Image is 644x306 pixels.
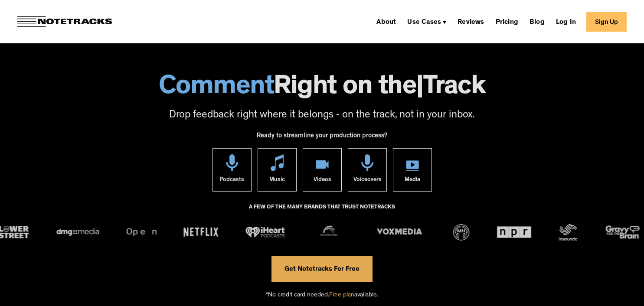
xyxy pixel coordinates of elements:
div: Music [269,171,285,191]
a: About [373,15,399,29]
div: Use Cases [404,15,450,29]
div: Podcasts [220,171,244,191]
div: A FEW OF THE MANY BRANDS THAT TRUST NOTETRACKS [249,200,395,223]
a: Voiceovers [348,148,387,191]
span: Comment [159,75,274,102]
div: Ready to streamline your production process? [257,127,387,148]
a: Sign Up [586,12,627,32]
a: Get Notetracks For Free [271,256,373,282]
div: Media [405,171,420,191]
a: Pricing [492,15,522,29]
p: Drop feedback right where it belongs - on the track, not in your inbox. [9,108,635,123]
a: Videos [303,148,342,191]
a: Reviews [454,15,487,29]
a: Media [393,148,432,191]
span: Free plan [329,292,354,298]
span: | [416,75,423,102]
div: Videos [313,171,331,191]
a: Log In [552,15,579,29]
div: Use Cases [407,19,441,26]
a: Podcasts [212,148,252,191]
a: Blog [526,15,548,29]
h1: Right on the Track [9,75,635,102]
a: Music [258,148,297,191]
div: Voiceovers [353,171,381,191]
